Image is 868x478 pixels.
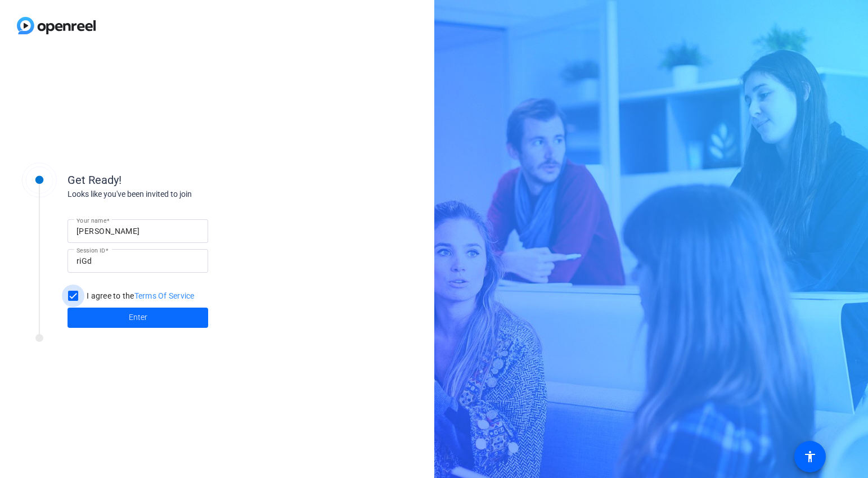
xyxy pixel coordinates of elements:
[84,290,195,301] label: I agree to the
[77,217,106,224] mat-label: Your name
[77,247,105,254] mat-label: Session ID
[803,450,817,463] mat-icon: accessibility
[68,172,293,188] div: Get Ready!
[68,308,208,328] button: Enter
[134,291,195,300] a: Terms Of Service
[129,312,147,323] span: Enter
[68,188,293,200] div: Looks like you've been invited to join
